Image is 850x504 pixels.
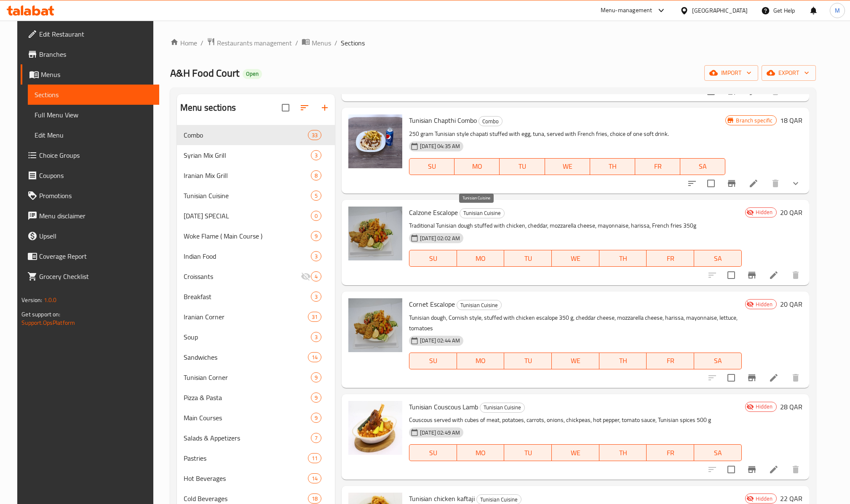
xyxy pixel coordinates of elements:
[552,250,599,267] button: WE
[21,24,159,44] a: Edit Restaurant
[312,38,331,48] span: Menus
[698,355,738,367] span: SA
[348,401,402,455] img: Tunisian Couscous Lamb
[21,145,159,165] a: Choice Groups
[21,294,42,305] span: Version:
[184,170,311,180] span: Iranian Mix Grill
[243,70,262,77] span: Open
[692,6,748,15] div: [GEOGRAPHIC_DATA]
[184,473,308,483] span: Hot Beverages
[184,251,311,261] span: Indian Food
[752,403,776,411] span: Hidden
[698,447,738,459] span: SA
[302,37,331,48] a: Menus
[504,353,552,369] button: TU
[21,317,75,328] a: Support.OpsPlatform
[457,353,505,369] button: MO
[341,38,365,48] span: Sections
[409,353,457,369] button: SU
[177,226,335,246] div: Woke Flame ( Main Course )9
[480,403,525,413] div: Tunisian Cuisine
[243,69,262,79] div: Open
[311,434,321,442] span: 7
[28,105,159,125] a: Full Menu View
[311,232,321,240] span: 9
[39,150,152,160] span: Choice Groups
[184,191,311,201] div: Tunisian Cuisine
[786,265,806,285] button: delete
[177,408,335,428] div: Main Courses9
[460,252,501,265] span: MO
[217,38,292,48] span: Restaurants management
[184,493,308,504] span: Cold Beverages
[311,231,321,241] div: items
[184,393,311,403] span: Pizza & Pasta
[480,403,524,412] span: Tunisian Cuisine
[409,401,478,413] span: Tunisian Couscous Lamb
[177,286,335,307] div: Breakfast3
[348,207,402,260] img: Calzone Escalope
[184,453,308,463] span: Pastries
[835,6,840,15] span: M
[308,312,321,322] div: items
[647,444,694,461] button: FR
[762,65,816,81] button: export
[711,68,751,78] span: import
[28,85,159,105] a: Sections
[184,312,308,322] div: Iranian Corner
[593,160,632,172] span: TH
[177,387,335,408] div: Pizza & Pasta9
[180,101,236,114] h2: Menu sections
[177,307,335,327] div: Iranian Corner31
[184,130,308,140] span: Combo
[21,266,159,286] a: Grocery Checklist
[508,447,548,459] span: TU
[684,160,722,172] span: SA
[639,160,677,172] span: FR
[722,369,740,387] span: Select to update
[21,246,159,266] a: Coverage Report
[555,447,596,459] span: WE
[780,401,802,413] h6: 28 QAR
[184,413,311,423] div: Main Courses
[21,206,159,226] a: Menu disclaimer
[294,98,315,118] span: Sort sections
[603,252,644,265] span: TH
[44,294,57,305] span: 1.0.0
[177,468,335,488] div: Hot Beverages14
[177,347,335,367] div: Sandwiches14
[732,117,776,125] span: Branch specific
[694,444,742,461] button: SA
[478,116,503,126] div: Combo
[409,158,454,175] button: SU
[601,5,652,16] div: Menu-management
[647,250,694,267] button: FR
[184,372,311,382] span: Tunisian Corner
[409,298,455,310] span: Cornet Escalope
[308,130,321,140] div: items
[308,131,321,139] span: 33
[417,429,463,437] span: [DATE] 02:49 AM
[682,173,702,194] button: sort-choices
[277,99,294,117] span: Select all sections
[504,444,552,461] button: TU
[28,125,159,145] a: Edit Menu
[184,332,311,342] span: Soup
[184,231,311,241] span: Woke Flame ( Main Course )
[457,250,505,267] button: MO
[458,160,496,172] span: MO
[177,165,335,186] div: Iranian Mix Grill8
[177,206,335,226] div: [DATE] SPECIAL0
[413,447,454,459] span: SU
[184,211,311,221] span: [DATE] SPECIAL
[457,444,505,461] button: MO
[311,252,321,260] span: 3
[21,186,159,206] a: Promotions
[765,173,786,194] button: delete
[311,251,321,261] div: items
[722,461,740,478] span: Select to update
